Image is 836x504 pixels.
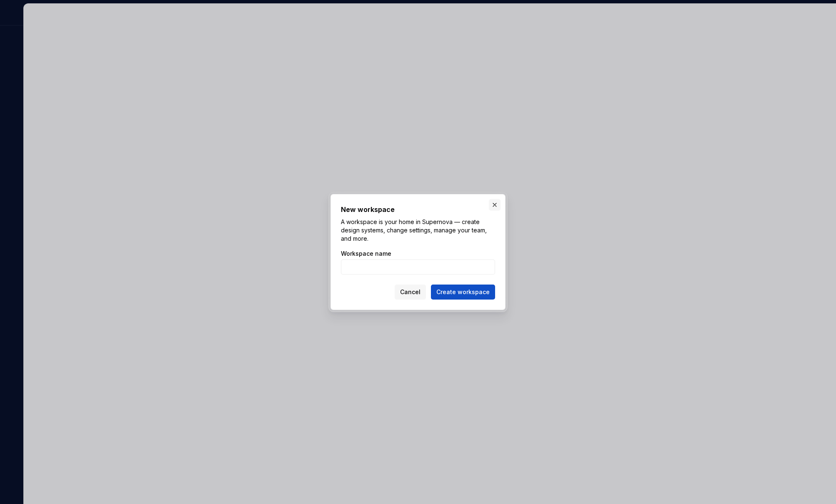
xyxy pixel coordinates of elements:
[400,288,421,296] span: Cancel
[436,288,490,296] span: Create workspace
[431,285,495,300] button: Create workspace
[341,249,391,258] label: Workspace name
[395,285,426,300] button: Cancel
[341,218,495,243] p: A workspace is your home in Supernova — create design systems, change settings, manage your team,...
[341,204,495,214] h2: New workspace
